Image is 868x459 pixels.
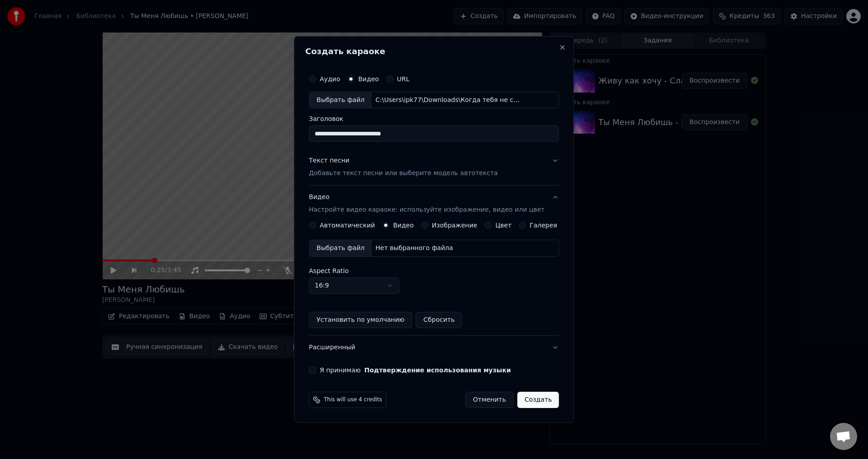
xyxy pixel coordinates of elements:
[324,396,382,403] span: This will use 4 credits
[309,149,559,185] button: Текст песниДобавьте текст песни или выберите модель автотекста
[372,96,525,105] div: C:\Users\ipk77\Downloads\Когда тебя не слышат не кричи.mp4
[309,92,372,108] div: Выбрать файл
[364,367,511,373] button: Я принимаю
[309,312,412,328] button: Установить по умолчанию
[517,392,559,408] button: Создать
[358,76,379,82] label: Видео
[305,47,562,56] h2: Создать караоке
[309,169,498,178] p: Добавьте текст песни или выберите модель автотекста
[432,222,477,228] label: Изображение
[309,116,559,122] label: Заголовок
[309,222,559,335] div: ВидеоНастройте видео караоке: используйте изображение, видео или цвет
[372,244,457,253] div: Нет выбранного файла
[309,268,559,274] label: Aspect Ratio
[309,186,559,222] button: ВидеоНастройте видео караоке: используйте изображение, видео или цвет
[320,76,340,82] label: Аудио
[309,193,544,215] div: Видео
[309,336,559,359] button: Расширенный
[309,240,372,256] div: Выбрать файл
[393,222,414,228] label: Видео
[309,205,544,214] p: Настройте видео караоке: используйте изображение, видео или цвет
[530,222,557,228] label: Галерея
[397,76,410,82] label: URL
[416,312,462,328] button: Сбросить
[320,367,511,373] label: Я принимаю
[495,222,512,228] label: Цвет
[309,157,349,166] div: Текст песни
[320,222,375,228] label: Автоматический
[465,392,514,408] button: Отменить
